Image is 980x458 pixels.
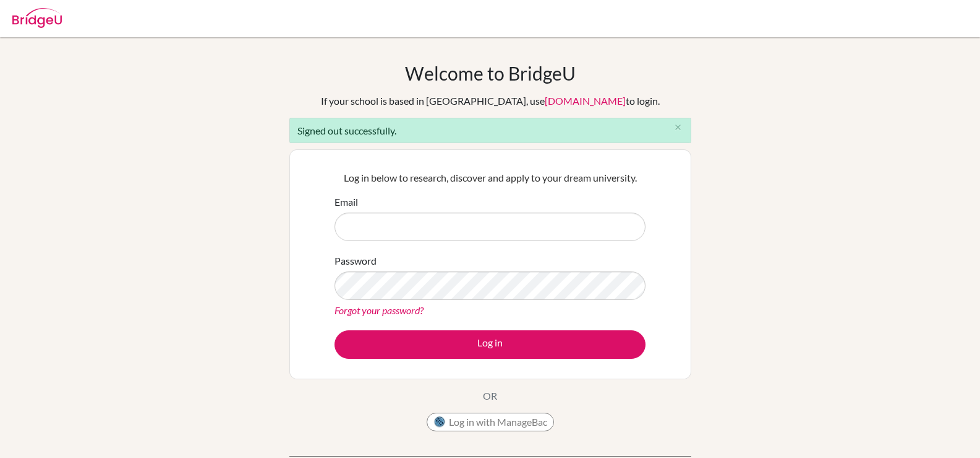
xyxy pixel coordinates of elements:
[405,62,576,84] h1: Welcome to BridgeU
[334,330,646,359] button: Log in
[334,170,646,185] p: Log in below to research, discover and apply to your dream university.
[289,118,691,143] div: Signed out successfully.
[334,253,377,268] label: Password
[321,94,660,108] div: If your school is based in [GEOGRAPHIC_DATA], use to login.
[483,389,497,403] p: OR
[673,123,683,132] i: close
[427,413,554,431] button: Log in with ManageBac
[666,118,691,137] button: Close
[334,304,424,316] a: Forgot your password?
[545,95,626,107] a: [DOMAIN_NAME]
[12,8,62,28] img: Bridge-U
[334,195,358,209] label: Email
